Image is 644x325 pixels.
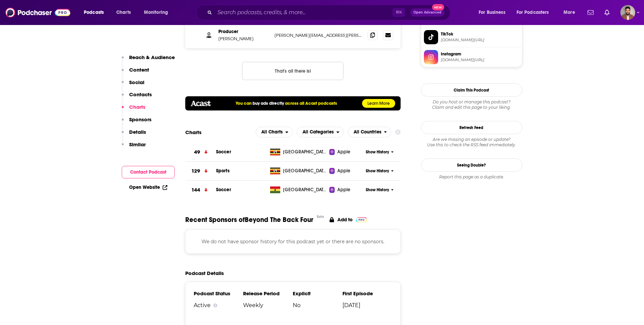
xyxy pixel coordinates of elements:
span: Uganda [283,168,327,174]
button: Content [122,67,149,79]
span: All Countries [354,130,381,134]
button: open menu [559,7,583,18]
span: [DATE] [342,302,392,308]
button: Show History [363,149,396,155]
button: open menu [512,7,559,18]
span: No [293,302,342,308]
a: [GEOGRAPHIC_DATA] [267,186,329,193]
h3: 144 [191,186,200,194]
a: Show notifications dropdown [585,7,596,18]
img: User Profile [620,5,635,20]
a: Soccer [216,149,231,155]
span: New [432,4,444,10]
button: Charts [122,104,145,116]
h3: First Episode [342,290,392,297]
a: [GEOGRAPHIC_DATA] [267,149,329,155]
button: Show History [363,187,396,193]
div: Search podcasts, credits, & more... [202,5,457,20]
a: [GEOGRAPHIC_DATA] [267,168,329,174]
span: Show History [366,149,389,155]
span: Ghana [283,186,327,193]
span: Do you host or manage this podcast? [421,99,522,105]
h2: Platforms [256,127,293,137]
span: tiktok.com/@beyondthebackfour [441,37,519,43]
button: Open AdvancedNew [410,8,445,17]
span: Logged in as calmonaghan [620,5,635,20]
button: Reach & Audience [122,54,175,67]
span: All Charts [261,130,283,134]
p: Details [129,129,146,135]
a: Soccer [216,187,231,193]
p: Add to [337,217,353,223]
button: Nothing here. [242,62,343,80]
p: Content [129,67,149,73]
span: Instagram [441,51,519,57]
p: Similar [129,141,146,148]
span: Show History [366,168,389,174]
span: More [564,8,575,17]
button: open menu [348,127,391,137]
div: Are we missing an episode or update? Use this to check the RSS feed immediately. [421,137,522,148]
span: Uganda [283,149,327,155]
a: buy ads directly [253,101,284,106]
span: Apple [337,186,350,193]
a: Show notifications dropdown [602,7,612,18]
h3: Podcast Status [194,290,243,297]
button: Similar [122,141,146,154]
span: For Podcasters [517,8,549,17]
a: 49 [185,143,216,161]
p: Sponsors [129,116,151,123]
span: Apple [337,149,350,155]
p: Social [129,79,144,85]
h3: Release Period [243,290,293,297]
div: Active [194,302,243,308]
span: Apple [337,168,350,174]
a: Instagram[DOMAIN_NAME][URL] [424,50,519,64]
span: TikTok [441,31,519,37]
button: Details [122,129,146,141]
button: Refresh Feed [421,121,522,134]
h3: Explicit [293,290,342,297]
button: open menu [79,7,113,18]
a: Apple [329,186,363,193]
h2: Categories [297,127,344,137]
span: All Categories [303,130,334,134]
p: Contacts [129,91,152,98]
button: Claim This Podcast [421,83,522,97]
img: Podchaser - Follow, Share and Rate Podcasts [5,6,70,19]
span: Show History [366,187,389,193]
a: Sports [216,168,230,174]
a: Seeing Double? [421,158,522,172]
p: Charts [129,104,145,110]
span: For Business [479,8,505,17]
h3: 49 [194,148,200,156]
h3: 129 [191,167,200,175]
a: Apple [329,168,363,174]
span: Weekly [243,302,293,308]
a: 144 [185,181,216,199]
a: Add to [330,216,367,224]
h5: You can across all Acast podcasts [236,101,337,106]
p: Producer [218,29,269,34]
p: [PERSON_NAME] [218,36,269,42]
a: TikTok[DOMAIN_NAME][URL] [424,30,519,44]
h2: Countries [348,127,391,137]
span: ⌘ K [392,8,405,17]
button: open menu [474,7,514,18]
button: Show profile menu [620,5,635,20]
button: Show History [363,168,396,174]
button: open menu [297,127,344,137]
img: Pro Logo [356,217,367,222]
a: Learn More [362,99,395,108]
span: instagram.com/beyondthebackfour [441,57,519,62]
h2: Charts [185,129,201,135]
h2: Podcast Details [185,270,224,276]
span: Open Advanced [413,11,442,14]
button: Contact Podcast [122,166,175,178]
div: Claim and edit this page to your liking. [421,99,522,110]
span: Podcasts [84,8,104,17]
